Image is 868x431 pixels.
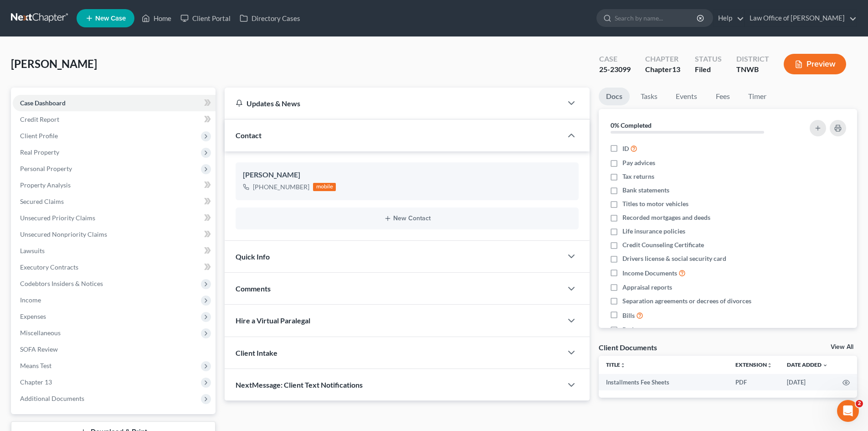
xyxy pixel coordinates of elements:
span: Unsecured Priority Claims [20,214,95,222]
div: Chapter [645,54,680,64]
span: 2 [856,400,863,407]
td: PDF [728,374,780,390]
span: Recorded mortgages and deeds [622,213,710,222]
i: expand_more [822,363,828,368]
span: Case Dashboard [20,99,66,107]
span: ID [622,144,629,153]
span: Bank statements [622,186,669,195]
iframe: Intercom live chat [837,400,859,422]
span: Codebtors Insiders & Notices [20,280,103,287]
a: Fees [708,88,737,105]
a: Help [714,10,744,26]
div: Chapter [645,64,680,75]
span: Property Analysis [20,181,71,189]
i: unfold_more [620,363,626,368]
a: Law Office of [PERSON_NAME] [745,10,857,26]
div: [PERSON_NAME] [243,170,571,181]
span: Executory Contracts [20,263,78,271]
span: Bills [622,311,635,320]
span: Tax returns [622,172,654,181]
a: Events [668,88,704,105]
span: New Case [95,15,126,22]
a: Secured Claims [13,193,216,210]
span: Lawsuits [20,247,45,254]
span: Additional Documents [20,395,84,402]
span: Miscellaneous [20,329,61,337]
span: Client Profile [20,132,58,140]
span: Drivers license & social security card [622,254,726,263]
div: 25-23099 [599,64,631,75]
span: Income [20,296,41,304]
a: Home [137,10,176,26]
span: Real Property [20,148,59,156]
span: Comments [236,284,271,293]
span: Life insurance policies [622,227,685,236]
a: Tasks [633,88,665,105]
div: [PHONE_NUMBER] [253,182,309,192]
span: [PERSON_NAME] [11,57,97,70]
span: Secured Claims [20,197,64,205]
a: Directory Cases [235,10,305,26]
a: View All [831,344,853,350]
span: Pay advices [622,158,655,167]
a: Date Added expand_more [787,361,828,368]
i: unfold_more [767,363,772,368]
span: NextMessage: Client Text Notifications [236,380,363,389]
span: Chapter 13 [20,378,52,386]
div: mobile [313,183,336,191]
td: Installments Fee Sheets [599,374,728,390]
input: Search by name... [615,10,698,26]
span: 13 [672,65,680,73]
a: Client Portal [176,10,235,26]
a: SOFA Review [13,341,216,358]
a: Extensionunfold_more [735,361,772,368]
span: Separation agreements or decrees of divorces [622,296,751,306]
span: Titles to motor vehicles [622,199,688,208]
a: Docs [599,88,630,105]
span: Expenses [20,312,46,320]
div: Client Documents [599,343,657,352]
button: Preview [784,54,846,74]
span: Credit Report [20,115,59,123]
strong: 0% Completed [611,121,652,129]
span: Client Intake [236,348,277,357]
a: Credit Report [13,111,216,128]
a: Titleunfold_more [606,361,626,368]
span: Income Documents [622,269,677,278]
span: Hire a Virtual Paralegal [236,316,310,325]
div: TNWB [736,64,769,75]
a: Timer [741,88,774,105]
a: Case Dashboard [13,95,216,111]
td: [DATE] [780,374,835,390]
div: District [736,54,769,64]
a: Unsecured Priority Claims [13,210,216,226]
span: Means Test [20,362,51,369]
span: Quick Info [236,252,270,261]
span: Retirement account statements [622,325,711,334]
span: SOFA Review [20,345,58,353]
button: New Contact [243,215,571,222]
a: Executory Contracts [13,259,216,275]
span: Appraisal reports [622,283,672,292]
a: Unsecured Nonpriority Claims [13,226,216,243]
div: Status [695,54,722,64]
span: Contact [236,131,262,140]
div: Filed [695,64,722,75]
a: Lawsuits [13,243,216,259]
span: Unsecured Nonpriority Claims [20,230,107,238]
a: Property Analysis [13,177,216,193]
div: Updates & News [236,99,551,108]
div: Case [599,54,631,64]
span: Personal Property [20,165,72,172]
span: Credit Counseling Certificate [622,240,704,249]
